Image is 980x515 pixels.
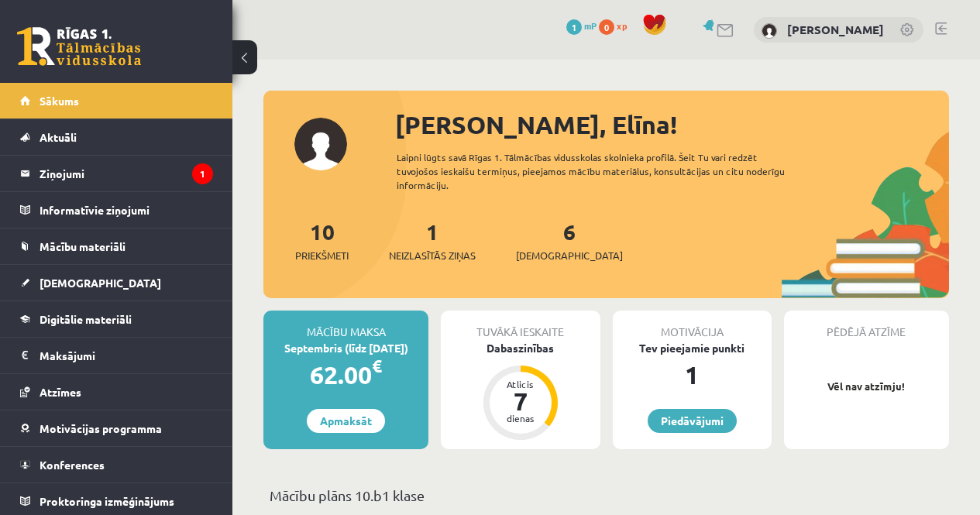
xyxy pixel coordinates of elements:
a: Rīgas 1. Tālmācības vidusskola [17,27,141,66]
a: Aktuāli [20,119,213,155]
span: 0 [599,19,614,35]
a: 10Priekšmeti [295,218,349,263]
a: 1Neizlasītās ziņas [389,218,476,263]
div: Mācību maksa [263,311,428,340]
legend: Ziņojumi [40,156,213,191]
div: Pēdējā atzīme [784,311,949,340]
span: Konferences [40,458,105,472]
a: Mācību materiāli [20,228,213,264]
span: Priekšmeti [295,248,349,263]
span: Sākums [40,94,79,108]
span: Mācību materiāli [40,239,126,253]
span: Neizlasītās ziņas [389,248,476,263]
div: Motivācija [613,311,772,340]
span: Digitālie materiāli [40,312,132,326]
a: Ziņojumi1 [20,156,213,191]
div: Septembris (līdz [DATE]) [263,340,428,356]
a: Informatīvie ziņojumi [20,192,213,228]
a: 1 mP [566,19,597,32]
div: Atlicis [497,379,544,389]
a: [DEMOGRAPHIC_DATA] [20,265,213,300]
div: Laipni lūgts savā Rīgas 1. Tālmācības vidusskolas skolnieka profilā. Šeit Tu vari redzēt tuvojošo... [397,150,808,192]
a: 0 xp [599,19,634,32]
a: 6[DEMOGRAPHIC_DATA] [516,218,623,263]
a: Motivācijas programma [20,410,213,446]
span: [DEMOGRAPHIC_DATA] [40,276,161,290]
div: [PERSON_NAME], Elīna! [395,106,949,143]
span: Atzīmes [40,385,81,399]
span: mP [584,19,597,32]
span: € [372,355,382,377]
a: Maksājumi [20,338,213,373]
span: Proktoringa izmēģinājums [40,494,174,508]
a: Sākums [20,83,213,118]
span: [DEMOGRAPHIC_DATA] [516,248,623,263]
p: Mācību plāns 10.b1 klase [270,485,943,506]
p: Vēl nav atzīmju! [792,379,941,394]
a: Piedāvājumi [648,409,737,433]
img: Elīna Freimane [762,23,777,39]
div: 7 [497,389,544,414]
a: Apmaksāt [307,409,385,433]
i: 1 [192,163,213,184]
a: Digitālie materiāli [20,301,213,337]
legend: Maksājumi [40,338,213,373]
a: Konferences [20,447,213,482]
span: xp [617,19,627,32]
a: [PERSON_NAME] [787,22,884,37]
div: Dabaszinības [441,340,600,356]
div: 1 [613,356,772,393]
div: Tev pieejamie punkti [613,340,772,356]
span: 1 [566,19,582,35]
legend: Informatīvie ziņojumi [40,192,213,228]
span: Motivācijas programma [40,421,162,435]
div: dienas [497,414,544,423]
div: Tuvākā ieskaite [441,311,600,340]
a: Dabaszinības Atlicis 7 dienas [441,340,600,442]
a: Atzīmes [20,374,213,410]
span: Aktuāli [40,130,77,144]
div: 62.00 [263,356,428,393]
